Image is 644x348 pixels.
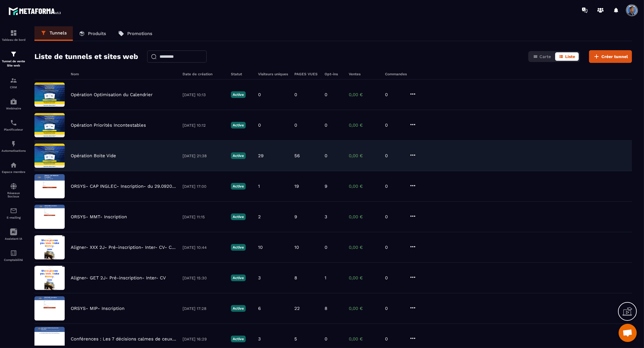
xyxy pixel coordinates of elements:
[258,92,261,97] p: 0
[349,245,379,250] p: 0,00 €
[2,136,26,157] a: automationsautomationsAutomatisations
[325,153,327,158] p: 0
[34,26,73,41] a: Tunnels
[258,72,288,76] h6: Visiteurs uniques
[71,153,116,158] p: Opération Boite Vide
[325,92,327,97] p: 0
[325,245,327,250] p: 0
[231,122,246,128] p: Active
[385,92,403,97] p: 0
[10,29,17,37] img: formation
[294,184,299,189] p: 19
[231,336,246,342] p: Active
[2,93,26,115] a: automationsautomationsWebinaire
[10,249,17,257] img: accountant
[2,224,26,245] a: Assistant IA
[34,266,65,290] img: image
[2,86,26,89] p: CRM
[231,275,246,281] p: Active
[2,46,26,72] a: formationformationTunnel de vente Site web
[34,144,65,168] img: image
[294,275,297,281] p: 8
[183,93,225,97] p: [DATE] 10:13
[71,275,166,281] p: Aligner- GET 2J- Pré-inscription- Inter- CV
[231,152,246,159] p: Active
[385,72,407,76] h6: Commandes
[349,92,379,97] p: 0,00 €
[385,184,403,189] p: 0
[258,245,263,250] p: 10
[2,245,26,266] a: accountantaccountantComptabilité
[10,183,17,190] img: social-network
[71,336,176,342] p: Conférences : Les 7 décisions calmes de ceux que rien ne déborde
[34,205,65,229] img: image
[183,245,225,250] p: [DATE] 10:44
[50,30,67,36] p: Tunnels
[325,275,326,281] p: 1
[71,184,176,189] p: ORSYS- CAP INGLEC- Inscription- du 29.092025
[8,5,63,17] img: logo
[529,52,555,61] button: Carte
[183,276,225,280] p: [DATE] 15:30
[258,184,260,189] p: 1
[619,324,637,342] div: Ouvrir le chat
[183,306,225,311] p: [DATE] 17:28
[258,122,261,128] p: 0
[325,336,327,342] p: 0
[231,213,246,220] p: Active
[10,98,17,105] img: automations
[2,178,26,203] a: social-networksocial-networkRéseaux Sociaux
[2,170,26,174] p: Espace membre
[349,153,379,158] p: 0,00 €
[10,50,17,58] img: formation
[2,38,26,41] p: Tableau de bord
[385,245,403,250] p: 0
[325,306,327,311] p: 8
[2,149,26,152] p: Automatisations
[2,25,26,46] a: formationformationTableau de bord
[294,92,297,97] p: 0
[2,191,26,198] p: Réseaux Sociaux
[2,107,26,110] p: Webinaire
[34,50,138,63] h2: Liste de tunnels et sites web
[349,184,379,189] p: 0,00 €
[71,122,146,128] p: Opération Priorités Incontestables
[2,115,26,136] a: schedulerschedulerPlanificateur
[565,54,575,59] span: Liste
[294,214,297,220] p: 9
[183,123,225,128] p: [DATE] 10:12
[73,26,112,41] a: Produits
[2,216,26,219] p: E-mailing
[71,92,153,97] p: Opération Optimisation du Calendrier
[2,258,26,262] p: Comptabilité
[258,275,261,281] p: 3
[349,275,379,281] p: 0,00 €
[325,122,327,128] p: 0
[349,306,379,311] p: 0,00 €
[183,337,225,341] p: [DATE] 16:29
[231,183,246,190] p: Active
[34,235,65,259] img: image
[601,54,628,60] span: Créer tunnel
[34,113,65,137] img: image
[183,72,225,76] h6: Date de création
[258,214,261,220] p: 2
[71,306,125,311] p: ORSYS- MIP- Inscription
[2,203,26,224] a: emailemailE-mailing
[589,50,632,63] button: Créer tunnel
[2,128,26,131] p: Planificateur
[349,122,379,128] p: 0,00 €
[231,305,246,312] p: Active
[258,153,264,158] p: 29
[71,72,176,76] h6: Nom
[34,174,65,198] img: image
[183,184,225,189] p: [DATE] 17:00
[34,83,65,107] img: image
[183,154,225,158] p: [DATE] 21:38
[294,336,297,342] p: 5
[183,215,225,219] p: [DATE] 11:15
[10,161,17,169] img: automations
[258,336,261,342] p: 3
[555,52,579,61] button: Liste
[2,157,26,178] a: automationsautomationsEspace membre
